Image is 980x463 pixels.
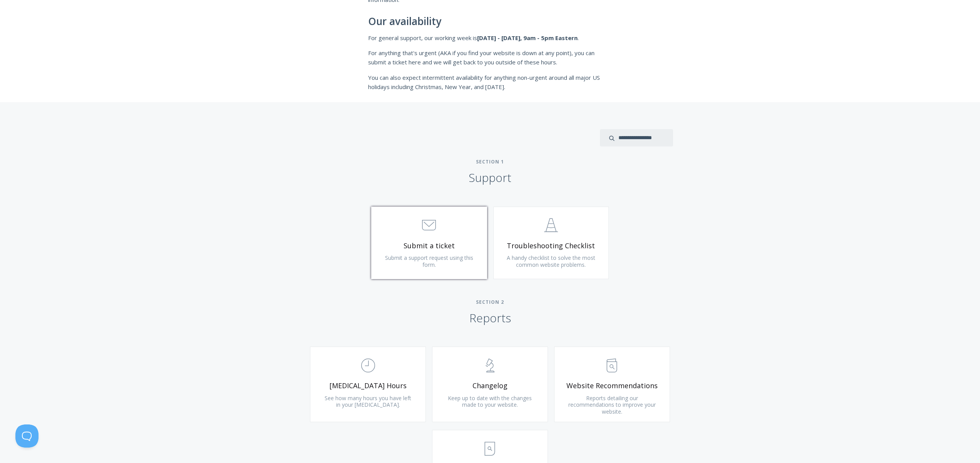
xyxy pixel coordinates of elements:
a: Website Recommendations Reports detailing our recommendations to improve your website. [554,347,670,422]
span: Website Recommendations [566,381,658,390]
span: [MEDICAL_DATA] Hours [322,381,414,390]
span: Troubleshooting Checklist [505,241,597,250]
span: Keep up to date with the changes made to your website. [448,394,532,409]
span: Submit a support request using this form. [385,254,473,268]
iframe: Toggle Customer Support [15,424,39,448]
span: Changelog [444,381,536,390]
strong: [DATE] - [DATE], 9am - 5pm Eastern [477,34,578,42]
span: Submit a ticket [383,241,475,250]
span: See how many hours you have left in your [MEDICAL_DATA]. [325,394,411,409]
input: search input [600,129,673,146]
a: Submit a ticket Submit a support request using this form. [371,207,487,279]
p: You can also expect intermittent availability for anything non-urgent around all major US holiday... [368,73,612,92]
a: [MEDICAL_DATA] Hours See how many hours you have left in your [MEDICAL_DATA]. [310,347,426,422]
span: A handy checklist to solve the most common website problems. [507,254,595,268]
p: For general support, our working week is . [368,33,612,42]
p: For anything that's urgent (AKA if you find your website is down at any point), you can submit a ... [368,48,612,67]
h2: Our availability [368,16,612,27]
a: Changelog Keep up to date with the changes made to your website. [432,347,548,422]
span: Reports detailing our recommendations to improve your website. [568,394,656,415]
a: Troubleshooting Checklist A handy checklist to solve the most common website problems. [493,207,609,279]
